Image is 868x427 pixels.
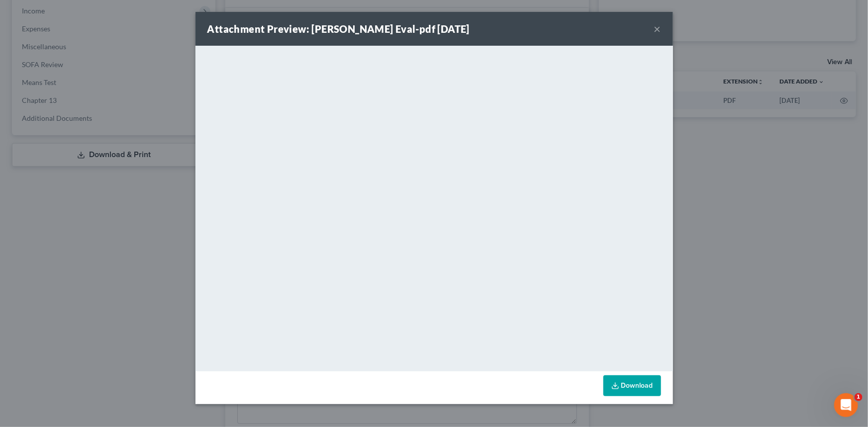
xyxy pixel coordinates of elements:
[855,393,863,401] span: 1
[603,375,661,396] a: Download
[207,23,470,35] strong: Attachment Preview: [PERSON_NAME] Eval-pdf [DATE]
[834,393,858,417] iframe: Intercom live chat
[195,46,673,369] iframe: <object ng-attr-data='[URL][DOMAIN_NAME]' type='application/pdf' width='100%' height='650px'></ob...
[654,23,661,35] button: ×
